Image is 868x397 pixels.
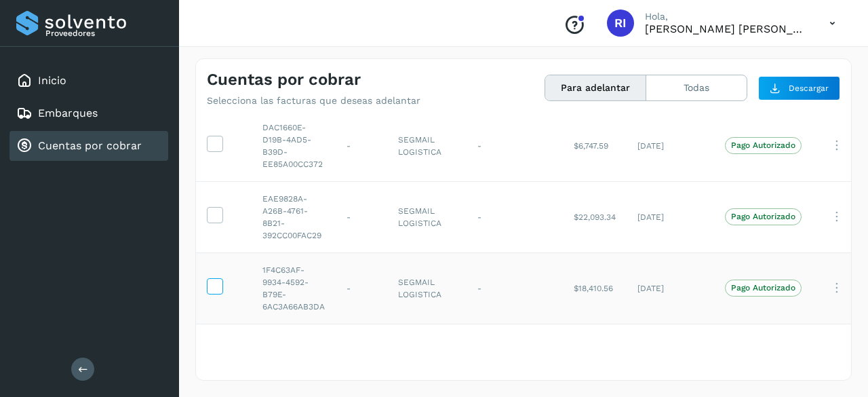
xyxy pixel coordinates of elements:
td: - [336,181,387,252]
button: Para adelantar [545,75,646,100]
div: Embarques [9,98,168,128]
td: $18,410.56 [563,252,627,324]
td: - [336,252,387,324]
a: Embarques [38,107,98,119]
h4: Cuentas por cobrar [207,70,361,90]
td: [DATE] [627,110,714,181]
p: Proveedores [45,29,163,38]
td: $6,747.59 [563,110,627,181]
a: Cuentas por cobrar [38,139,142,152]
span: Descargar [789,82,829,94]
div: Cuentas por cobrar [9,131,168,161]
p: Pago Autorizado [731,140,795,150]
button: Todas [646,75,747,100]
td: 1F4C63AF-9934-4592-B79E-6AC3A66AB3DA [252,252,336,324]
td: - [467,181,563,252]
td: DAC1660E-D19B-4AD5-B39D-EE85A00CC372 [252,110,336,181]
p: Hola, [645,11,808,22]
td: $22,093.34 [563,181,627,252]
td: - [467,252,563,324]
p: Renata Isabel Najar Zapien [645,22,808,35]
button: Descargar [758,76,840,100]
p: Selecciona las facturas que deseas adelantar [207,95,420,107]
div: Inicio [9,66,168,96]
td: - [467,110,563,181]
p: Pago Autorizado [731,212,795,221]
td: SEGMAIL LOGISTICA [387,181,467,252]
td: - [336,110,387,181]
p: Pago Autorizado [731,283,795,292]
td: [DATE] [627,181,714,252]
td: [DATE] [627,252,714,324]
td: EAE9828A-A26B-4761-8B21-392CC00FAC29 [252,181,336,252]
td: SEGMAIL LOGISTICA [387,252,467,324]
a: Inicio [38,74,66,87]
td: SEGMAIL LOGISTICA [387,110,467,181]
